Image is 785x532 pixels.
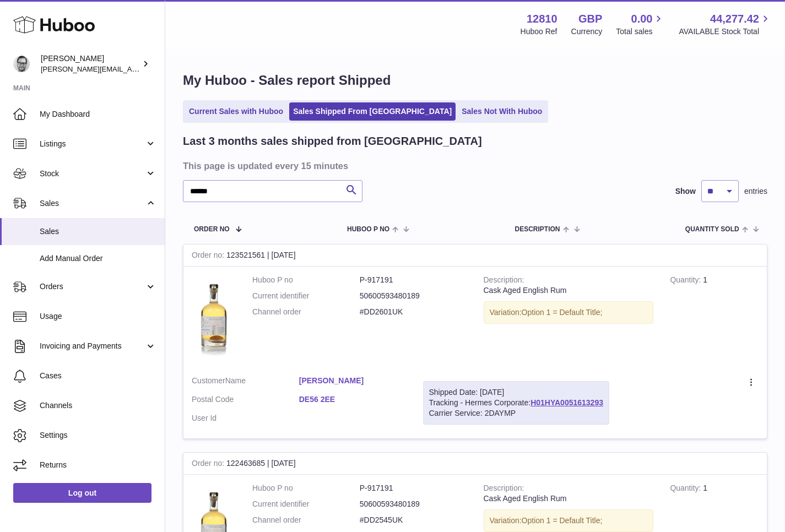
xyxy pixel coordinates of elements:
[192,251,226,262] strong: Order no
[527,12,557,26] strong: 12810
[252,275,360,285] dt: Huboo P no
[40,198,145,209] span: Sales
[484,493,654,504] div: Cask Aged English Rum
[252,483,360,493] dt: Huboo P no
[679,26,772,37] span: AVAILABLE Stock Total
[670,484,703,495] strong: Quantity
[299,376,407,386] a: [PERSON_NAME]
[40,460,156,470] span: Returns
[40,400,156,411] span: Channels
[521,26,557,37] div: Huboo Ref
[484,301,654,324] div: Variation:
[571,26,603,37] div: Currency
[299,394,407,405] a: DE56 2EE
[40,430,156,441] span: Settings
[484,285,654,296] div: Cask Aged English Rum
[192,394,299,408] dt: Postal Code
[662,267,767,367] td: 1
[192,376,225,385] span: Customer
[578,12,602,26] strong: GBP
[679,12,772,37] a: 44,277.42 AVAILABLE Stock Total
[13,56,30,72] img: alex@digidistiller.com
[252,515,360,525] dt: Channel order
[515,226,560,233] span: Description
[458,102,546,121] a: Sales Not With Huboo
[13,483,151,503] a: Log out
[360,307,467,317] dd: #DD2601UK
[192,275,236,356] img: 128101702569017.jpg
[530,398,603,407] a: H01HYA0051613293
[185,102,287,121] a: Current Sales with Huboo
[252,291,360,301] dt: Current identifier
[41,53,140,74] div: [PERSON_NAME]
[710,12,759,26] span: 44,277.42
[40,311,156,322] span: Usage
[360,499,467,509] dd: 50600593480189
[194,226,230,233] span: Order No
[347,226,389,233] span: Huboo P no
[360,291,467,301] dd: 50600593480189
[192,459,226,470] strong: Order no
[40,341,145,351] span: Invoicing and Payments
[670,275,703,287] strong: Quantity
[40,371,156,381] span: Cases
[40,139,145,149] span: Listings
[675,186,696,197] label: Show
[616,12,665,37] a: 0.00 Total sales
[183,245,767,267] div: 123521561 | [DATE]
[685,226,739,233] span: Quantity Sold
[252,307,360,317] dt: Channel order
[484,484,524,495] strong: Description
[423,381,609,425] div: Tracking - Hermes Corporate:
[429,387,603,398] div: Shipped Date: [DATE]
[192,413,299,424] dt: User Id
[360,483,467,493] dd: P-917191
[40,281,145,292] span: Orders
[183,72,767,89] h1: My Huboo - Sales report Shipped
[522,516,603,525] span: Option 1 = Default Title;
[484,275,524,287] strong: Description
[484,509,654,532] div: Variation:
[616,26,665,37] span: Total sales
[252,499,360,509] dt: Current identifier
[631,12,653,26] span: 0.00
[360,275,467,285] dd: P-917191
[183,453,767,475] div: 122463685 | [DATE]
[429,408,603,419] div: Carrier Service: 2DAYMP
[40,226,156,237] span: Sales
[40,169,145,179] span: Stock
[40,253,156,264] span: Add Manual Order
[289,102,456,121] a: Sales Shipped From [GEOGRAPHIC_DATA]
[192,376,299,389] dt: Name
[41,64,221,73] span: [PERSON_NAME][EMAIL_ADDRESS][DOMAIN_NAME]
[183,134,482,149] h2: Last 3 months sales shipped from [GEOGRAPHIC_DATA]
[522,308,603,317] span: Option 1 = Default Title;
[183,160,765,172] h3: This page is updated every 15 minutes
[360,515,467,525] dd: #DD2545UK
[40,109,156,120] span: My Dashboard
[744,186,767,197] span: entries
